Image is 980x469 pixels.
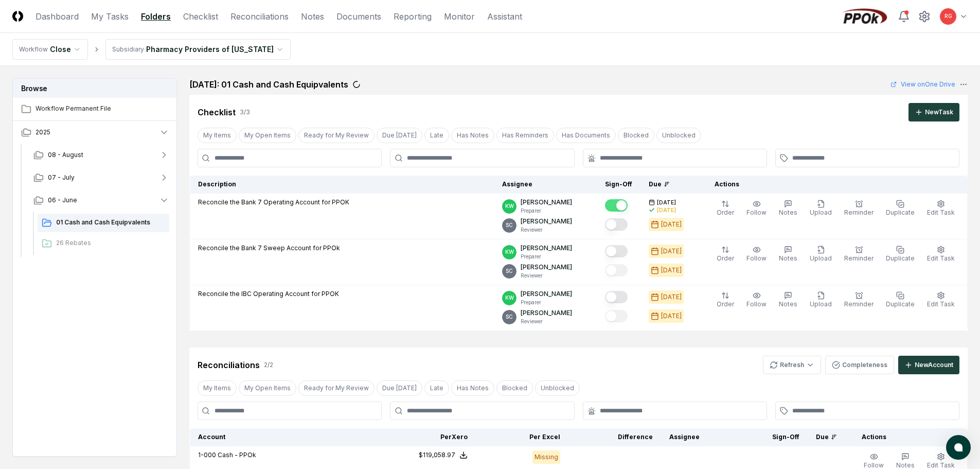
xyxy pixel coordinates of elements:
span: Order [717,209,734,216]
button: RG [939,7,957,26]
p: Reviewer [521,318,572,325]
button: Due Today [377,128,422,143]
button: 2025 [13,121,177,144]
div: 06 - June [25,212,177,257]
button: Follow [744,244,769,265]
div: [DATE] [661,220,682,229]
span: 2025 [35,128,50,137]
p: Preparer [521,299,572,306]
span: Upload [810,300,832,308]
div: [DATE] [661,311,682,321]
button: Notes [777,244,799,265]
span: 1-000 [198,451,216,459]
button: Has Reminders [496,128,554,143]
span: Follow [746,254,767,262]
button: Follow [744,289,769,311]
button: Edit Task [925,289,957,311]
span: Edit Task [927,209,955,216]
span: Cash - PPOk [218,451,256,459]
span: Notes [779,254,797,262]
span: KW [505,294,514,302]
button: Has Notes [451,128,494,143]
button: Upload [808,244,834,265]
p: Reviewer [521,272,572,280]
button: NewAccount [898,356,959,374]
a: 01 Cash and Cash Equipvalents [38,214,169,232]
span: KW [505,202,514,210]
button: Mark complete [605,291,628,303]
a: Checklist [183,10,218,23]
p: Reviewer [521,226,572,234]
a: Reporting [394,10,432,23]
button: Due Today [377,380,422,396]
p: Preparer [521,207,572,215]
div: Workflow [19,45,48,54]
p: Reconcile the IBC Operating Account for PPOK [198,289,339,299]
div: [DATE] [661,247,682,256]
span: RG [945,12,952,20]
button: My Items [198,128,237,143]
button: Edit Task [925,244,957,265]
button: Order [715,244,736,265]
button: Order [715,198,736,219]
button: Upload [808,198,834,219]
th: Per Xero [383,428,476,446]
div: New Account [915,360,953,370]
span: Follow [746,300,767,308]
th: Difference [568,428,661,446]
button: Mark complete [605,245,628,257]
nav: breadcrumb [12,39,291,60]
a: Folders [141,10,171,23]
div: 2025 [13,144,177,259]
span: SC [506,313,513,321]
button: Ready for My Review [298,128,375,143]
button: Late [424,380,449,396]
div: Subsidiary [112,45,144,54]
button: Mark complete [605,310,628,322]
button: Mark complete [605,264,628,276]
img: PPOk logo [840,8,889,25]
button: Duplicate [884,198,917,219]
span: Order [717,254,734,262]
div: Account [198,432,376,442]
div: Due [816,432,837,442]
a: Assistant [487,10,522,23]
div: Actions [853,432,959,442]
span: 07 - July [48,173,75,182]
div: $119,058.97 [419,450,455,460]
div: [DATE] [661,292,682,302]
button: atlas-launcher [946,435,971,460]
p: [PERSON_NAME] [521,263,572,272]
span: Duplicate [886,209,915,216]
div: [DATE] [661,266,682,275]
span: Notes [896,461,915,469]
span: KW [505,248,514,256]
div: Due [649,180,690,189]
a: Documents [336,10,381,23]
span: Reminder [844,254,874,262]
button: NewTask [908,103,959,121]
button: Reminder [842,244,876,265]
p: [PERSON_NAME] [521,308,572,318]
span: SC [506,221,513,229]
span: Notes [779,209,797,216]
button: Late [424,128,449,143]
span: Duplicate [886,300,915,308]
button: $119,058.97 [419,450,468,460]
a: Dashboard [35,10,79,23]
button: Follow [744,198,769,219]
button: 06 - June [25,189,177,212]
h2: [DATE]: 01 Cash and Cash Equipvalents [189,78,348,91]
span: SC [506,267,513,275]
span: 06 - June [48,196,77,205]
div: Missing [532,450,560,464]
span: Order [717,300,734,308]
img: Logo [12,11,23,22]
p: Reconcile the Bank 7 Operating Account for PPOK [198,198,349,207]
th: Sign-Off [597,176,640,194]
p: Reconcile the Bank 7 Sweep Account for PPOk [198,244,340,253]
span: 01 Cash and Cash Equipvalents [56,218,165,227]
button: Blocked [618,128,654,143]
a: My Tasks [91,10,129,23]
h3: Browse [13,79,176,98]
